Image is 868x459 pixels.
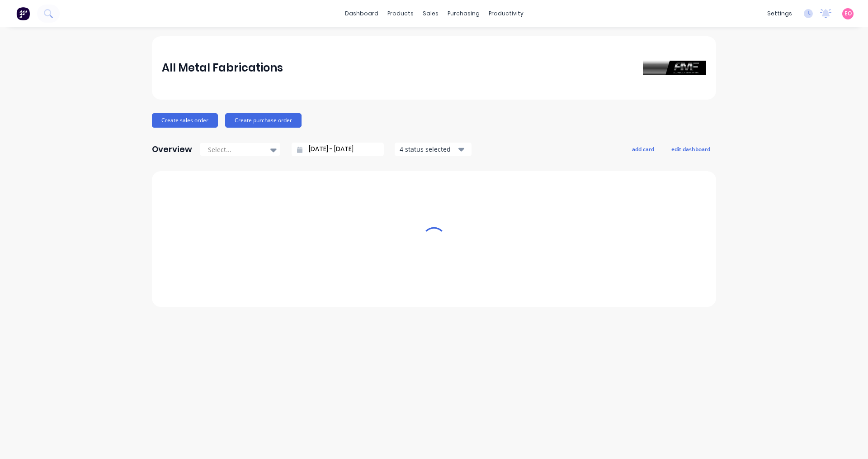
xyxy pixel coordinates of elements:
[484,7,528,20] div: productivity
[665,143,716,155] button: edit dashboard
[383,7,418,20] div: products
[643,61,706,75] img: All Metal Fabrications
[162,59,283,77] div: All Metal Fabrications
[16,7,30,20] img: Factory
[844,10,852,18] span: EO
[443,7,484,20] div: purchasing
[152,113,218,128] button: Create sales order
[225,113,302,128] button: Create purchase order
[626,143,660,155] button: add card
[763,7,797,20] div: settings
[152,140,192,158] div: Overview
[395,143,472,156] button: 4 status selected
[418,7,443,20] div: sales
[400,144,457,154] div: 4 status selected
[340,7,383,20] a: dashboard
